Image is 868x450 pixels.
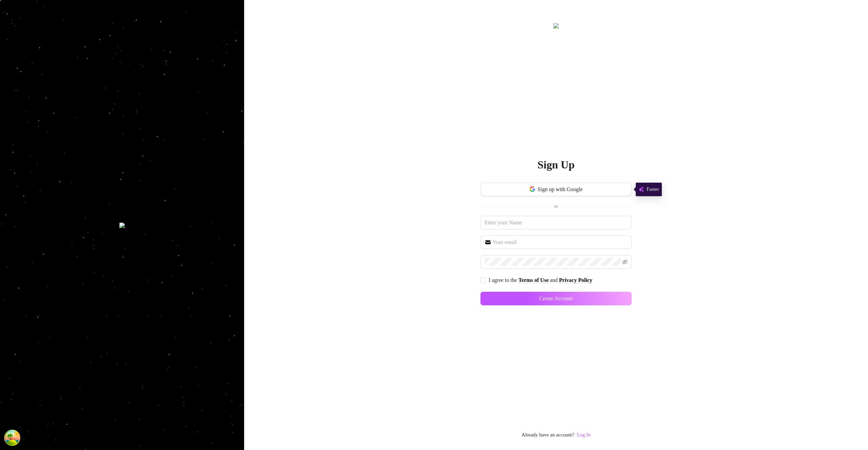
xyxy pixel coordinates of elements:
[521,431,574,439] span: Already have an account?
[577,432,590,437] a: Log In
[480,216,632,229] input: Enter your Name
[480,292,632,305] button: Create Account
[550,277,559,283] span: and
[553,23,559,28] img: logo.svg
[638,185,644,193] img: svg%3e
[537,158,574,172] h2: Sign Up
[539,295,573,302] span: Create Account
[518,277,549,283] strong: Terms of Use
[538,186,583,192] span: Sign up with Google
[559,277,592,283] strong: Privacy Policy
[577,431,590,439] a: Log In
[480,183,632,196] button: Sign up with Google
[554,203,558,209] span: or
[119,223,125,228] img: signup-background.svg
[559,277,592,284] a: Privacy Policy
[489,277,518,283] span: I agree to the
[5,431,19,445] button: Open Tanstack query devtools
[647,185,659,193] span: Faster
[622,259,628,265] span: eye-invisible
[493,238,628,246] input: Your email
[518,277,549,284] a: Terms of Use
